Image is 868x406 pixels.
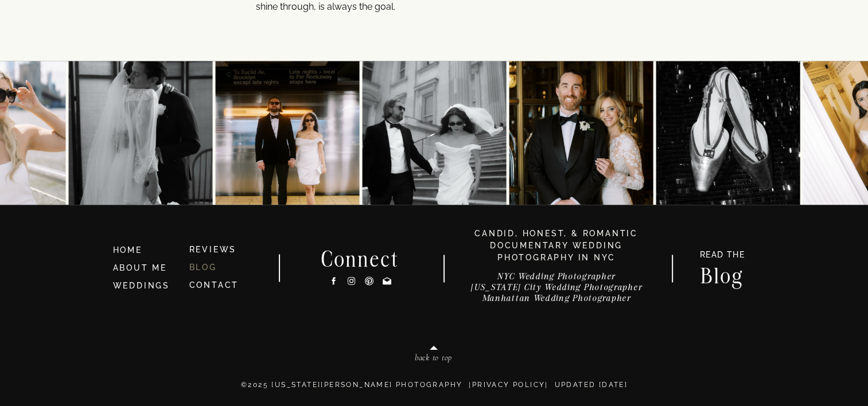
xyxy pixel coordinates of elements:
h2: Connect [306,249,414,267]
img: K&J [215,61,359,205]
a: HOME [113,244,180,257]
h3: candid, honest, & romantic Documentary Wedding photography in nyc [460,228,653,264]
a: ABOUT ME [113,263,167,272]
a: NYC Wedding Photographer[US_STATE] City Wedding PhotographerManhattan Wedding Photographer [454,271,659,309]
a: CONTACT [189,280,239,290]
a: REVIEWS [189,245,237,254]
img: A&R at The Beekman [509,61,653,205]
a: Blog [689,266,756,283]
p: ©2025 [US_STATE][PERSON_NAME] PHOTOGRAPHY | | Updated [DATE] [90,379,779,402]
a: back to top [366,353,501,365]
a: Privacy Policy [472,380,546,388]
img: Anna & Felipe — embracing the moment, and the magic follows. [68,61,212,205]
img: Kat & Jett, NYC style [362,61,506,205]
a: BLOG [189,263,217,272]
h3: NYC Wedding Photographer [US_STATE] City Wedding Photographer Manhattan Wedding Photographer [454,271,659,309]
a: READ THE [694,251,751,263]
img: Party 4 the Zarones [656,61,800,205]
a: WEDDINGS [113,281,170,290]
